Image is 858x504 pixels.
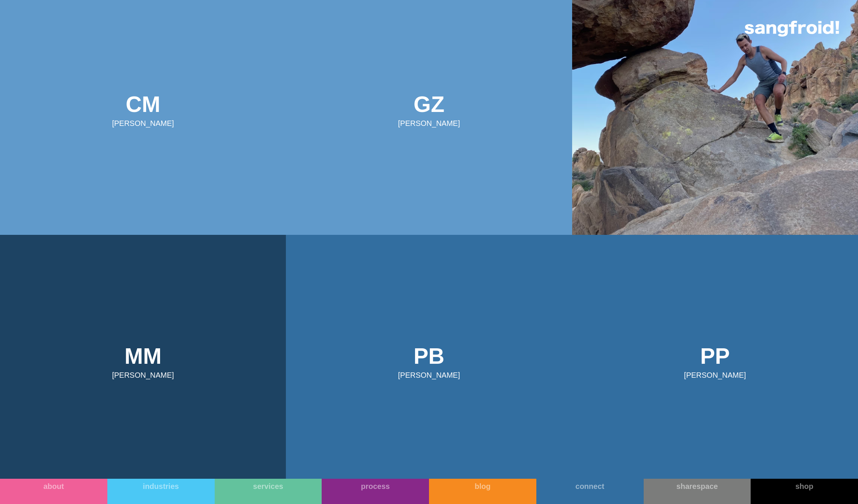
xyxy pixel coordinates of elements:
[745,21,839,37] img: logo
[751,479,858,504] a: shop
[112,119,174,127] div: [PERSON_NAME]
[414,342,444,371] div: PB
[215,479,322,504] a: services
[322,479,429,504] a: process
[322,482,429,491] div: process
[572,235,858,487] a: PP[PERSON_NAME]
[429,479,536,504] a: blog
[684,371,746,379] div: [PERSON_NAME]
[107,479,215,504] a: industries
[398,119,460,127] div: [PERSON_NAME]
[429,482,536,491] div: blog
[700,342,730,371] div: PP
[126,90,160,119] div: CM
[751,482,858,491] div: shop
[5,147,27,151] a: privacy policy
[107,482,215,491] div: industries
[414,90,444,119] div: GZ
[286,235,572,487] a: PB[PERSON_NAME]
[398,371,460,379] div: [PERSON_NAME]
[215,482,322,491] div: services
[644,482,751,491] div: sharespace
[125,342,162,371] div: MM
[536,479,644,504] a: connect
[536,482,644,491] div: connect
[644,479,751,504] a: sharespace
[112,371,174,379] div: [PERSON_NAME]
